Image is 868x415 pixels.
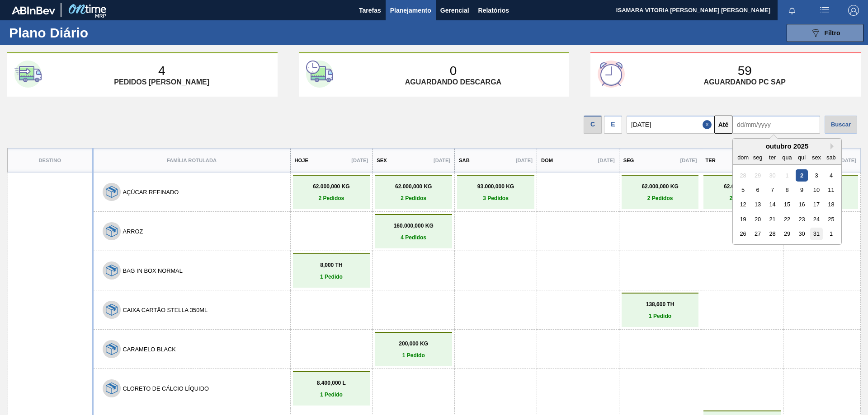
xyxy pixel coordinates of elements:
p: 8.400,000 L [295,380,368,386]
img: first-card-icon [14,61,42,88]
div: sab [825,151,837,163]
button: ARROZ [123,228,143,235]
div: ter [766,151,778,163]
p: 93.000,000 KG [459,183,532,190]
p: 1 Pedido [295,274,368,280]
p: Aguardando descarga [405,78,501,86]
div: Choose sexta-feira, 31 de outubro de 2025 [810,228,822,240]
a: 8,000 TH1 Pedido [295,262,368,280]
div: Choose sábado, 1 de novembro de 2025 [825,228,837,240]
div: Choose segunda-feira, 6 de outubro de 2025 [752,184,764,196]
a: 93.000,000 KG3 Pedidos [459,183,532,201]
div: seg [752,151,764,163]
img: userActions [819,5,830,16]
div: Choose quinta-feira, 30 de outubro de 2025 [796,228,808,240]
div: Visão Data de Entrega [604,113,622,134]
div: E [604,116,622,134]
p: 8,000 TH [295,262,368,268]
div: Choose segunda-feira, 20 de outubro de 2025 [752,213,764,225]
div: Choose sábado, 4 de outubro de 2025 [825,169,837,182]
div: Choose quarta-feira, 15 de outubro de 2025 [781,198,793,210]
div: qua [781,151,793,163]
p: [DATE] [351,158,368,163]
div: outubro 2025 [733,142,841,150]
button: BAG IN BOX NORMAL [123,267,183,274]
span: Planejamento [390,5,431,16]
div: qui [796,151,808,163]
a: 62.000,000 KG2 Pedidos [624,183,697,201]
p: 62.000,000 KG [624,183,697,190]
button: CLORETO DE CÁLCIO LÍQUIDO [123,385,209,392]
p: 62.000,000 KG [295,183,368,190]
div: Choose domingo, 5 de outubro de 2025 [737,184,749,196]
img: 7hKVVNeldsGH5KwE07rPnOGsQy+SHCf9ftlnweef0E1el2YcIeEt5yaNqj+jPq4oMsVpG1vCxiwYEd4SvddTlxqBvEWZPhf52... [106,186,118,198]
button: Até [714,116,732,134]
p: 3 Pedidos [459,195,532,201]
div: Not available terça-feira, 30 de setembro de 2025 [766,169,778,182]
span: Relatórios [478,5,509,16]
div: Choose domingo, 12 de outubro de 2025 [737,198,749,210]
p: Aguardando PC SAP [704,78,786,86]
h1: Plano Diário [9,28,167,38]
img: second-card-icon [306,61,333,88]
p: [DATE] [516,158,533,163]
div: Not available segunda-feira, 29 de setembro de 2025 [752,169,764,182]
div: Not available domingo, 28 de setembro de 2025 [737,169,749,182]
span: Gerencial [440,5,469,16]
img: 7hKVVNeldsGH5KwE07rPnOGsQy+SHCf9ftlnweef0E1el2YcIeEt5yaNqj+jPq4oMsVpG1vCxiwYEd4SvddTlxqBvEWZPhf52... [106,382,118,394]
div: Choose quinta-feira, 9 de outubro de 2025 [796,184,808,196]
div: Choose terça-feira, 28 de outubro de 2025 [766,228,778,240]
p: 62.000,000 KG [377,183,450,190]
div: Choose terça-feira, 21 de outubro de 2025 [766,213,778,225]
button: Next Month [830,143,837,149]
a: 62.000,000 KG2 Pedidos [295,183,368,201]
button: Filtro [787,24,863,42]
div: Visão data de Coleta [584,113,602,134]
div: Choose quarta-feira, 8 de outubro de 2025 [781,184,793,196]
p: Ter [705,158,715,163]
p: Sab [459,158,470,163]
p: 138,600 TH [624,301,697,308]
div: Choose quinta-feira, 23 de outubro de 2025 [796,213,808,225]
button: Notificações [778,4,807,17]
div: Choose sábado, 18 de outubro de 2025 [825,198,837,210]
img: 7hKVVNeldsGH5KwE07rPnOGsQy+SHCf9ftlnweef0E1el2YcIeEt5yaNqj+jPq4oMsVpG1vCxiwYEd4SvddTlxqBvEWZPhf52... [106,343,118,355]
img: Logout [848,5,859,16]
p: 59 [738,64,752,78]
p: Seg [623,158,634,163]
th: Família Rotulada [93,149,291,173]
button: Close [703,116,714,134]
div: Choose quarta-feira, 29 de outubro de 2025 [781,228,793,240]
div: dom [737,151,749,163]
input: dd/mm/yyyy [627,116,714,134]
a: 62.000,000 KG2 Pedidos [377,183,450,201]
a: 62.000,000 KG2 Pedidos [706,183,778,201]
div: Choose sexta-feira, 10 de outubro de 2025 [810,184,822,196]
p: 0 [450,64,457,78]
p: 4 Pedidos [377,234,450,241]
div: Choose segunda-feira, 27 de outubro de 2025 [752,228,764,240]
p: [DATE] [680,158,697,163]
button: CAIXA CARTÃO STELLA 350ML [123,307,208,313]
div: Choose sábado, 25 de outubro de 2025 [825,213,837,225]
div: Choose sexta-feira, 17 de outubro de 2025 [810,198,822,210]
a: 200,000 KG1 Pedido [377,340,450,359]
span: Tarefas [359,5,381,16]
p: 62.000,000 KG [706,183,778,190]
p: 160.000,000 KG [377,223,450,229]
div: Buscar [825,116,857,134]
div: Choose sexta-feira, 24 de outubro de 2025 [810,213,822,225]
p: 1 Pedido [295,392,368,398]
div: month 2025-10 [736,168,838,241]
p: 2 Pedidos [706,195,778,201]
img: 7hKVVNeldsGH5KwE07rPnOGsQy+SHCf9ftlnweef0E1el2YcIeEt5yaNqj+jPq4oMsVpG1vCxiwYEd4SvddTlxqBvEWZPhf52... [106,304,118,316]
div: Choose sábado, 11 de outubro de 2025 [825,184,837,196]
div: Not available quarta-feira, 1 de outubro de 2025 [781,169,793,182]
p: 1 Pedido [377,352,450,359]
button: AÇÚCAR REFINADO [123,189,179,196]
p: [DATE] [840,158,856,163]
img: third-card-icon [598,61,625,88]
p: Sex [377,158,387,163]
img: 7hKVVNeldsGH5KwE07rPnOGsQy+SHCf9ftlnweef0E1el2YcIeEt5yaNqj+jPq4oMsVpG1vCxiwYEd4SvddTlxqBvEWZPhf52... [106,225,118,237]
div: Choose terça-feira, 14 de outubro de 2025 [766,198,778,210]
